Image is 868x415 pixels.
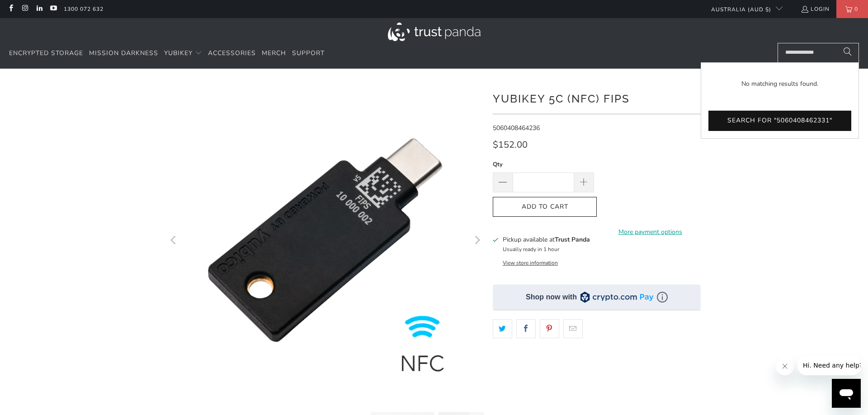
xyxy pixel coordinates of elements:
[9,43,83,64] a: Encrypted Storage
[708,79,851,89] p: No matching results found.
[49,5,57,13] a: Trust Panda Australia on YouTube
[493,354,701,384] iframe: Reviews Widget
[493,159,594,169] label: Qty
[599,227,701,237] a: More payment options
[563,319,583,338] a: Email this to a friend
[493,319,512,338] a: Share this on Twitter
[21,5,28,13] a: Trust Panda Australia on Instagram
[778,43,859,63] input: Search...
[208,49,256,57] span: Accessories
[292,43,325,64] a: Support
[708,111,851,131] button: Search for "5060408462331"
[540,319,559,338] a: Share this on Pinterest
[167,82,181,398] button: Previous
[262,49,286,57] span: Merch
[516,319,536,338] a: Share this on Facebook
[832,379,861,408] iframe: Button to launch messaging window
[64,4,104,14] a: 1300 072 632
[470,82,484,398] button: Next
[493,124,540,132] span: 5060408464236
[292,49,325,57] span: Support
[164,43,202,64] summary: YubiKey
[208,43,256,64] a: Accessories
[167,82,484,398] a: YubiKey 5C NFC FIPS - Trust Panda
[801,4,830,14] a: Login
[9,43,325,64] nav: Translation missing: en.navigation.header.main_nav
[836,43,859,63] button: Search
[89,49,158,57] span: Mission Darkness
[797,355,861,375] iframe: Message from company
[164,49,193,57] span: YubiKey
[9,49,83,57] span: Encrypted Storage
[493,197,597,217] button: Add to Cart
[493,139,528,151] span: $152.00
[502,203,587,211] span: Add to Cart
[503,235,590,244] h3: Pickup available at
[5,6,65,14] span: Hi. Need any help?
[555,235,590,244] b: Trust Panda
[503,259,558,266] button: View store information
[776,357,794,375] iframe: Close message
[388,23,481,41] img: Trust Panda Australia
[526,292,577,302] div: Shop now with
[503,246,559,253] small: Usually ready in 1 hour
[89,43,158,64] a: Mission Darkness
[493,89,701,107] h1: YubiKey 5C (NFC) FIPS
[262,43,286,64] a: Merch
[35,5,43,13] a: Trust Panda Australia on LinkedIn
[7,5,14,13] a: Trust Panda Australia on Facebook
